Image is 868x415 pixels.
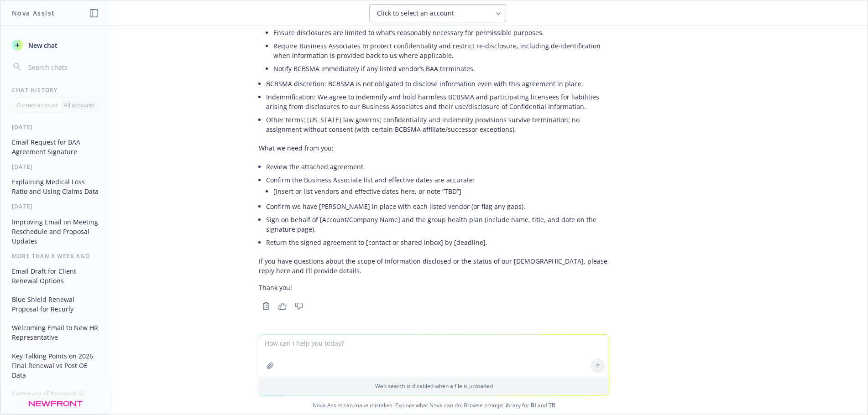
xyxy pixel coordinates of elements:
div: More than a week ago [1,252,110,260]
li: Other terms: [US_STATE] law governs; confidentiality and indemnity provisions survive termination... [266,113,609,136]
button: Summary of Renewal vs Post OE Numbers [8,386,103,411]
p: If you have questions about the scope of information disclosed or the status of our [DEMOGRAPHIC_... [259,256,609,275]
div: [DATE] [1,163,110,171]
button: Explaining Medical Loss Ratio and Using Claims Data [8,174,103,199]
span: Click to select an account [377,9,454,18]
button: Key Talking Points on 2026 Final Renewal vs Post OE Data [8,348,103,383]
li: Indemnification: We agree to indemnify and hold harmless BCBSMA and participating licensees for l... [266,90,609,113]
button: Blue Shield Renewal Proposal for Recurly [8,292,103,316]
span: New chat [26,41,58,50]
div: [DATE] [1,123,110,131]
button: Email Request for BAA Agreement Signature [8,135,103,159]
span: Nova Assist can make mistakes. Explore what Nova can do: Browse prompt library for and [4,396,864,415]
a: BI [531,401,536,409]
a: TR [549,401,555,409]
li: Notify BCBSMA immediately if any listed vendor’s BAA terminates. [273,62,609,75]
li: BCBSMA discretion: BCBSMA is not obligated to disclose information even with this agreement in pl... [266,77,609,90]
svg: Copy to clipboard [262,302,270,310]
li: Confirm we have [PERSON_NAME] in place with each listed vendor (or flag any gaps). [266,200,609,213]
p: Web search is disabled when a file is uploaded [265,382,603,390]
li: Confirm the Business Associate list and effective dates are accurate: [266,173,609,200]
button: Improving Email on Meeting Reschedule and Proposal Updates [8,214,103,249]
input: Search chats [26,61,99,73]
li: Sign on behalf of [Account/Company Name] and the group health plan (include name, title, and date... [266,213,609,236]
button: New chat [8,37,103,53]
p: What we need from you: [259,143,609,153]
li: Return the signed agreement to [contact or shared inbox] by [deadline]. [266,236,609,249]
button: Welcoming Email to New HR Representative [8,320,103,345]
li: Require Business Associates to protect confidentiality and restrict re‑disclosure, including de‑i... [273,39,609,62]
li: [Insert or list vendors and effective dates here, or note “TBD”] [273,185,609,198]
button: Email Draft for Client Renewal Options [8,264,103,288]
div: [DATE] [1,202,110,210]
li: Review the attached agreement. [266,160,609,173]
h1: Nova Assist [12,8,55,18]
p: Current account [16,101,58,109]
button: Click to select an account [369,4,506,22]
p: All accounts [64,101,94,109]
button: Thumbs down [292,300,306,312]
li: Ensure disclosures are limited to what’s reasonably necessary for permissible purposes. [273,26,609,39]
p: Thank you! [259,283,609,292]
div: Chat History [1,86,110,94]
